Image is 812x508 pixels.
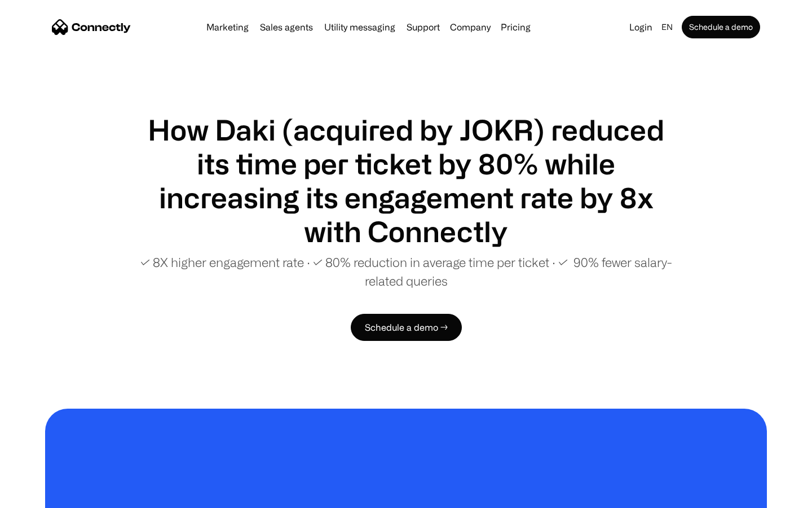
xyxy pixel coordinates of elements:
[23,488,68,504] ul: Language list
[135,113,677,248] h1: How Daki (acquired by JOKR) reduced its time per ticket by 80% while increasing its engagement ra...
[255,23,317,32] a: Sales agents
[402,23,444,32] a: Support
[661,19,673,35] div: en
[625,19,657,35] a: Login
[450,19,491,35] div: Company
[496,23,535,32] a: Pricing
[202,23,253,32] a: Marketing
[135,253,677,290] p: ✓ 8X higher engagement rate ∙ ✓ 80% reduction in average time per ticket ∙ ✓ 90% fewer salary-rel...
[351,314,462,341] a: Schedule a demo →
[11,487,68,504] aside: Language selected: English
[320,23,400,32] a: Utility messaging
[682,16,760,38] a: Schedule a demo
